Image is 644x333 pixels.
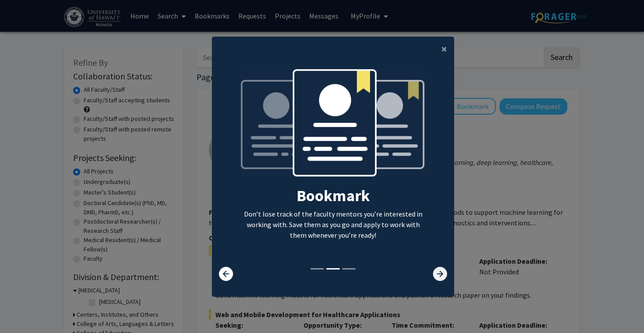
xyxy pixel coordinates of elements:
[239,68,427,186] img: bookmark
[239,186,427,205] h2: Bookmark
[239,209,427,240] p: Don’t lose track of the faculty mentors you’re interested in working with. Save them as you go an...
[441,42,447,56] span: ×
[7,293,37,326] iframe: Chat
[434,37,454,61] button: Close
